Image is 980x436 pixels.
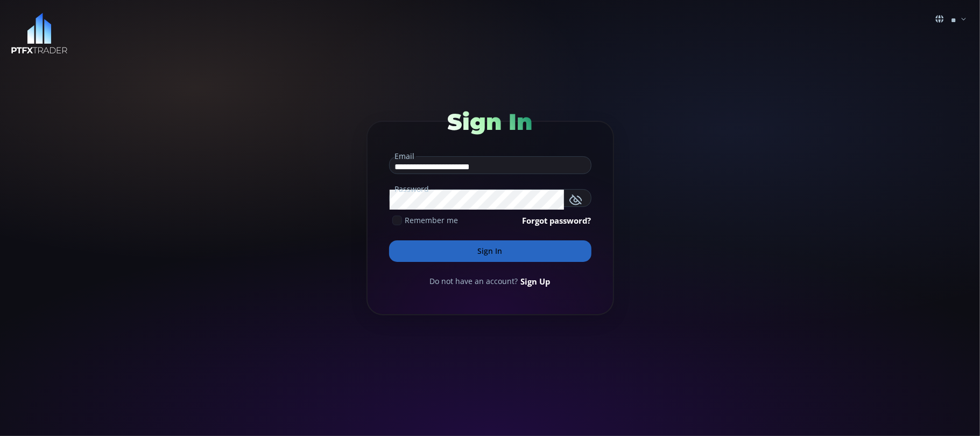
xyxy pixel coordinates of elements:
[389,240,591,262] button: Sign In
[523,214,591,226] a: Forgot password?
[389,275,591,287] div: Do not have an account?
[521,275,551,287] a: Sign Up
[448,108,533,136] span: Sign In
[11,13,68,54] img: LOGO
[405,214,459,226] span: Remember me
